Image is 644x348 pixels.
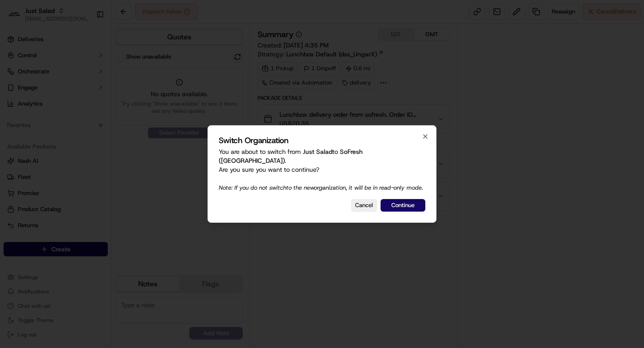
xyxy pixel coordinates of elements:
span: Note: If you do not switch to the new organization, it will be in read-only mode. [219,184,423,191]
button: Continue [381,199,425,212]
button: Cancel [351,199,377,212]
p: You are about to switch from to . Are you sure you want to continue? [219,147,425,192]
h2: Switch Organization [219,136,425,144]
span: Just Salad [303,148,332,156]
